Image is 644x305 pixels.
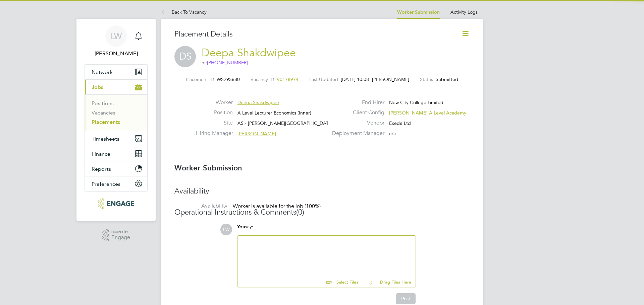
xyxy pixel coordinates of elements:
[85,131,147,146] button: Timesheets
[237,131,276,137] span: [PERSON_NAME]
[174,186,470,196] h3: Availability
[111,229,130,235] span: Powered by
[202,46,296,59] a: Deepa Shakdwipee
[277,76,299,82] span: V0178974
[85,80,147,94] button: Jobs
[85,25,148,58] a: LW[PERSON_NAME]
[237,110,311,116] span: A Level Lecturer Economics (Inner)
[389,120,411,126] span: Exede Ltd
[196,130,233,137] label: Hiring Manager
[92,166,111,172] span: Reports
[220,224,232,235] span: LW
[328,99,384,106] label: End Hirer
[92,181,120,187] span: Preferences
[328,109,384,116] label: Client Config
[237,120,333,126] span: AS - [PERSON_NAME][GEOGRAPHIC_DATA]
[186,76,214,82] label: Placement ID
[196,109,233,116] label: Position
[328,130,384,137] label: Deployment Manager
[92,84,103,90] span: Jobs
[202,60,248,66] span: m:
[341,76,372,82] span: [DATE] 10:08 -
[92,69,113,75] span: Network
[217,76,240,82] span: WS295680
[296,208,304,217] span: (0)
[237,224,245,230] span: You
[92,119,120,125] a: Placements
[420,76,433,82] label: Status
[450,9,478,15] a: Activity Logs
[309,76,338,82] label: Last Updated
[85,161,147,176] button: Reports
[85,65,147,79] button: Network
[436,76,458,82] span: Submitted
[92,136,119,142] span: Timesheets
[161,9,207,15] a: Back To Vacancy
[237,99,279,105] span: Deepa Shakdwipee
[396,293,416,304] button: Post
[389,131,396,137] span: n/a
[174,208,470,217] h3: Operational Instructions & Comments
[196,99,233,106] label: Worker
[251,76,274,82] label: Vacancy ID
[174,203,227,210] label: Availability
[85,94,147,131] div: Jobs
[397,9,440,15] a: Worker Submission
[92,100,114,106] a: Positions
[111,32,122,41] span: LW
[196,120,233,127] label: Site
[111,235,130,240] span: Engage
[98,198,134,209] img: xede-logo-retina.png
[85,146,147,161] button: Finance
[85,198,148,209] a: Go to home page
[174,29,451,39] h3: Placement Details
[364,275,412,289] button: Drag Files Here
[328,120,384,127] label: Vendor
[389,99,443,105] span: New City College Limited
[92,151,110,157] span: Finance
[174,163,242,172] b: Worker Submission
[389,110,466,116] span: [PERSON_NAME] A Level Academy
[92,109,115,116] a: Vacancies
[372,76,409,82] span: [PERSON_NAME]
[102,229,130,242] a: Powered byEngage
[85,50,148,58] span: Louis Warner
[85,176,147,191] button: Preferences
[207,60,248,66] span: [PHONE_NUMBER]
[237,224,416,235] div: say:
[174,46,196,67] span: DS
[76,19,156,221] nav: Main navigation
[233,203,321,210] span: Worker is available for the job (100%)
